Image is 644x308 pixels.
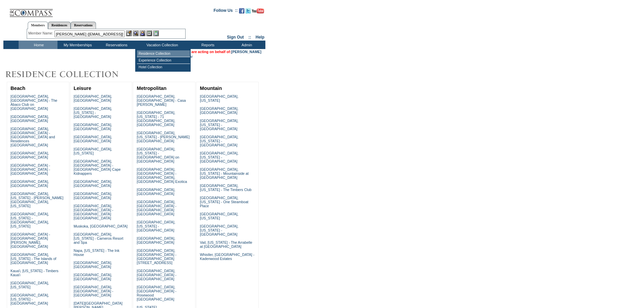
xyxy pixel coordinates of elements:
[10,232,50,248] a: [GEOGRAPHIC_DATA] - [GEOGRAPHIC_DATA][PERSON_NAME], [GEOGRAPHIC_DATA]
[146,30,152,36] img: Reservations
[74,147,112,155] a: [GEOGRAPHIC_DATA], [US_STATE]
[256,35,264,40] a: Help
[10,269,58,277] a: Kaua'i, [US_STATE] - Timbers Kaua'i
[10,127,55,147] a: [GEOGRAPHIC_DATA], [GEOGRAPHIC_DATA] - [GEOGRAPHIC_DATA] and Residences [GEOGRAPHIC_DATA]
[10,94,57,111] a: [GEOGRAPHIC_DATA], [GEOGRAPHIC_DATA] - The Abaco Club on [GEOGRAPHIC_DATA]
[74,94,112,102] a: [GEOGRAPHIC_DATA], [GEOGRAPHIC_DATA]
[137,50,190,57] td: Residence Collection
[3,68,135,81] img: Destinations by Exclusive Resorts
[74,232,123,244] a: [GEOGRAPHIC_DATA], [US_STATE] - Carneros Resort and Spa
[200,135,238,147] a: [GEOGRAPHIC_DATA], [US_STATE] - [GEOGRAPHIC_DATA]
[200,212,238,220] a: [GEOGRAPHIC_DATA], [US_STATE]
[10,163,50,175] a: [GEOGRAPHIC_DATA] - [GEOGRAPHIC_DATA] - [GEOGRAPHIC_DATA]
[137,188,175,196] a: [GEOGRAPHIC_DATA], [GEOGRAPHIC_DATA]
[200,86,222,91] a: Mountain
[137,64,190,70] td: Hotel Collection
[135,41,188,49] td: Vacation Collection
[200,94,238,102] a: [GEOGRAPHIC_DATA], [US_STATE]
[96,41,135,49] td: Reservations
[140,30,145,36] img: Impersonate
[74,204,113,220] a: [GEOGRAPHIC_DATA], [GEOGRAPHIC_DATA] - [GEOGRAPHIC_DATA] [GEOGRAPHIC_DATA]
[231,50,261,54] a: [PERSON_NAME]
[74,224,127,228] a: Muskoka, [GEOGRAPHIC_DATA]
[184,50,261,54] font: You are acting on behalf of:
[200,119,238,131] a: [GEOGRAPHIC_DATA], [US_STATE] - [GEOGRAPHIC_DATA]
[188,41,226,49] td: Reports
[74,159,121,175] a: [GEOGRAPHIC_DATA], [GEOGRAPHIC_DATA] - [GEOGRAPHIC_DATA] Cape Kidnappers
[200,167,248,180] a: [GEOGRAPHIC_DATA], [US_STATE] - Mountainside at [GEOGRAPHIC_DATA]
[137,147,179,163] a: [GEOGRAPHIC_DATA], [US_STATE] - [GEOGRAPHIC_DATA] on [GEOGRAPHIC_DATA]
[10,151,49,159] a: [GEOGRAPHIC_DATA], [GEOGRAPHIC_DATA]
[252,8,264,14] img: Subscribe to our YouTube Channel
[10,115,49,123] a: [GEOGRAPHIC_DATA], [GEOGRAPHIC_DATA]
[137,111,175,127] a: [GEOGRAPHIC_DATA], [US_STATE] - 71 [GEOGRAPHIC_DATA], [GEOGRAPHIC_DATA]
[126,30,132,36] img: b_edit.gif
[19,41,57,49] td: Home
[137,248,176,265] a: [GEOGRAPHIC_DATA], [GEOGRAPHIC_DATA] - [GEOGRAPHIC_DATA][STREET_ADDRESS]
[71,22,96,29] a: Reservations
[48,22,71,29] a: Residences
[74,106,112,119] a: [GEOGRAPHIC_DATA], [US_STATE] - [GEOGRAPHIC_DATA]
[9,3,53,17] img: Compass Home
[200,253,254,261] a: Whistler, [GEOGRAPHIC_DATA] - Kadenwood Estates
[200,106,238,115] a: [GEOGRAPHIC_DATA], [GEOGRAPHIC_DATA]
[74,248,120,257] a: Napa, [US_STATE] - The Ink House
[3,10,9,10] img: i.gif
[74,135,112,143] a: [GEOGRAPHIC_DATA], [GEOGRAPHIC_DATA]
[10,212,49,228] a: [GEOGRAPHIC_DATA], [US_STATE] - [GEOGRAPHIC_DATA], [US_STATE]
[137,94,186,106] a: [GEOGRAPHIC_DATA], [GEOGRAPHIC_DATA] - Casa [PERSON_NAME]
[239,8,244,14] img: Become our fan on Facebook
[137,220,175,232] a: [GEOGRAPHIC_DATA], [US_STATE] - [GEOGRAPHIC_DATA]
[28,22,48,29] a: Members
[10,293,49,305] a: [GEOGRAPHIC_DATA], [US_STATE] - [GEOGRAPHIC_DATA]
[245,8,251,14] img: Follow us on Twitter
[200,151,238,163] a: [GEOGRAPHIC_DATA], [US_STATE] - [GEOGRAPHIC_DATA]
[200,184,252,192] a: [GEOGRAPHIC_DATA], [US_STATE] - The Timbers Club
[214,7,238,16] td: Follow Us ::
[227,35,244,40] a: Sign Out
[200,196,248,208] a: [GEOGRAPHIC_DATA], [US_STATE] - One Steamboat Place
[137,57,190,64] td: Experience Collection
[153,30,159,36] img: b_calculator.gif
[137,200,176,216] a: [GEOGRAPHIC_DATA], [GEOGRAPHIC_DATA] - [GEOGRAPHIC_DATA] [GEOGRAPHIC_DATA]
[74,192,112,200] a: [GEOGRAPHIC_DATA], [GEOGRAPHIC_DATA]
[74,261,112,269] a: [GEOGRAPHIC_DATA], [GEOGRAPHIC_DATA]
[252,10,264,14] a: Subscribe to our YouTube Channel
[200,224,238,236] a: [GEOGRAPHIC_DATA], [US_STATE] - [GEOGRAPHIC_DATA]
[74,273,112,281] a: [GEOGRAPHIC_DATA], [GEOGRAPHIC_DATA]
[10,180,49,188] a: [GEOGRAPHIC_DATA], [GEOGRAPHIC_DATA]
[10,86,25,91] a: Beach
[137,86,166,91] a: Metropolitan
[200,240,252,248] a: Vail, [US_STATE] - The Arrabelle at [GEOGRAPHIC_DATA]
[248,35,251,40] span: ::
[137,167,187,184] a: [GEOGRAPHIC_DATA], [GEOGRAPHIC_DATA] - [GEOGRAPHIC_DATA], [GEOGRAPHIC_DATA] Exotica
[74,285,113,297] a: [GEOGRAPHIC_DATA], [GEOGRAPHIC_DATA] - [GEOGRAPHIC_DATA]
[137,269,176,281] a: [GEOGRAPHIC_DATA], [GEOGRAPHIC_DATA] - [GEOGRAPHIC_DATA]
[137,131,190,143] a: [GEOGRAPHIC_DATA], [US_STATE] - [PERSON_NAME][GEOGRAPHIC_DATA]
[74,123,112,131] a: [GEOGRAPHIC_DATA], [GEOGRAPHIC_DATA]
[28,30,54,36] div: Member Name:
[10,192,64,208] a: [GEOGRAPHIC_DATA], [US_STATE] - [PERSON_NAME][GEOGRAPHIC_DATA], [US_STATE]
[137,285,176,301] a: [GEOGRAPHIC_DATA], [GEOGRAPHIC_DATA] - Rosewood [GEOGRAPHIC_DATA]
[226,41,265,49] td: Admin
[10,281,49,289] a: [GEOGRAPHIC_DATA], [US_STATE]
[245,10,251,14] a: Follow us on Twitter
[74,86,91,91] a: Leisure
[239,10,244,14] a: Become our fan on Facebook
[133,30,139,36] img: View
[57,41,96,49] td: My Memberships
[74,180,112,188] a: [GEOGRAPHIC_DATA], [GEOGRAPHIC_DATA]
[137,236,175,244] a: [GEOGRAPHIC_DATA], [GEOGRAPHIC_DATA]
[10,253,56,265] a: [GEOGRAPHIC_DATA], [US_STATE] - The Islands of [GEOGRAPHIC_DATA]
